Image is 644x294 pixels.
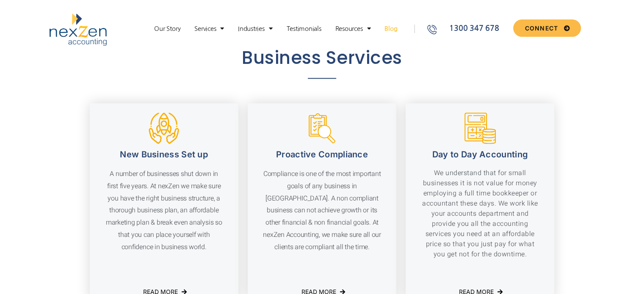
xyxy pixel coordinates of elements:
a: Blog [380,25,401,33]
h2: Day to Day Accounting [406,149,554,159]
a: Industries [234,25,276,33]
span: CONNECT [525,25,558,31]
nav: Menu [142,25,409,33]
h3: Business Services [85,47,559,69]
a: Services [190,25,228,33]
h2: New Business Set up [90,149,238,159]
div: We understand that for small businesses it is not value for money employing a full time bookkeepe... [406,168,554,277]
a: Our Story [150,25,185,33]
p: Compliance is one of the most important goals of any business in [GEOGRAPHIC_DATA]. A non complia... [263,168,381,253]
a: CONNECT [513,19,580,37]
h2: Proactive Compliance [248,149,396,159]
span: 1300 347 678 [447,23,499,34]
a: Resources [331,25,375,33]
p: A number of businesses shut down in first five years. At nexZen we make sure you have the right b... [105,168,224,253]
a: Testimonials [282,25,325,33]
a: 1300 347 678 [426,23,510,34]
